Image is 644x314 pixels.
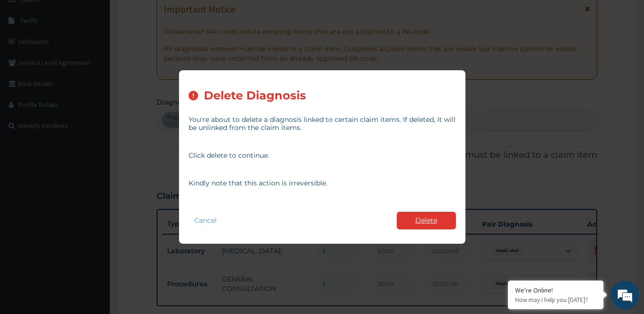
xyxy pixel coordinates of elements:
[397,212,456,229] button: Delete
[189,179,456,187] p: Kindly note that this action is irreversible.
[18,48,39,72] img: d_794563401_company_1708531726252_794563401
[515,296,596,304] p: How may I help you today?
[189,152,456,160] p: Click delete to continue.
[189,116,456,132] p: You're about to delete a diagnosis linked to certain claim items. If deleted, it will be unlinked...
[50,54,160,66] div: Chat with us now
[157,5,179,28] div: Minimize live chat window
[189,214,222,227] button: Cancel
[204,89,306,102] h2: Delete Diagnosis
[515,286,596,294] div: We're Online!
[5,211,182,244] textarea: Type your message and hit 'Enter'
[55,95,132,192] span: We're online!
